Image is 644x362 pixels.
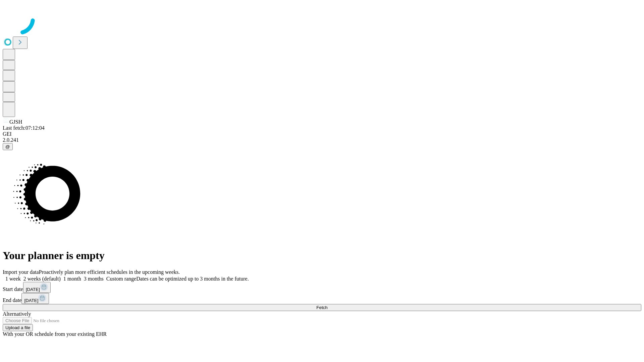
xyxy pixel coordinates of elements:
[3,311,31,317] span: Alternatively
[23,282,51,293] button: [DATE]
[3,282,641,293] div: Start date
[3,143,13,150] button: @
[23,276,61,282] span: 2 weeks (default)
[106,276,136,282] span: Custom range
[24,298,38,303] span: [DATE]
[3,324,33,331] button: Upload a file
[26,287,40,292] span: [DATE]
[39,269,180,275] span: Proactively plan more efficient schedules in the upcoming weeks.
[316,305,327,310] span: Fetch
[3,125,45,131] span: Last fetch: 07:12:04
[63,276,81,282] span: 1 month
[21,293,49,304] button: [DATE]
[84,276,104,282] span: 3 months
[5,144,10,149] span: @
[3,269,39,275] span: Import your data
[9,119,22,125] span: GJSH
[3,293,641,304] div: End date
[3,331,107,337] span: With your OR schedule from your existing EHR
[3,304,641,311] button: Fetch
[5,276,21,282] span: 1 week
[3,131,641,137] div: GEI
[136,276,249,282] span: Dates can be optimized up to 3 months in the future.
[3,137,641,143] div: 2.0.241
[3,249,641,262] h1: Your planner is empty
